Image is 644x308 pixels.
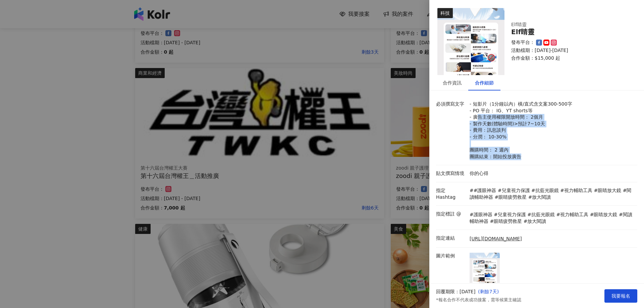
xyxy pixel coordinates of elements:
p: 指定連結 [436,235,466,242]
div: 合作細節 [475,79,494,86]
p: 發布平台： [511,39,535,46]
div: Elf睛靈 [511,28,629,36]
p: - 短影片（1分鐘以內）橫/直式含文案300-500字 - PO 平台： IG、YT shorts等 - 廣告主使用權限開放時間： 2個月 - 製作天數(體驗時間)>預計7~10天 - 費用：訊... [470,101,634,160]
p: 指定標註 @ [436,211,466,218]
p: 合作金額： $15,000 起 [511,55,629,62]
p: 你的心得 [470,170,634,177]
p: 回覆期限：[DATE] [436,289,475,295]
p: ( 剩餘7天 ) [478,289,521,295]
p: *報名合作不代表成功接案，需等候業主確認 [436,297,521,303]
span: 我要報名 [611,293,630,299]
p: ##護眼神器 #兒童視力保護 #抗藍光眼鏡 #視力輔助工具 #眼睛放大鏡 #閱讀輔助神器 #眼睛疲勞救星 #放大閱讀 [470,187,634,200]
a: [URL][DOMAIN_NAME] [470,236,522,242]
p: 活動檔期：[DATE]-[DATE] [511,47,629,54]
img: Elf睛靈 [437,8,504,75]
p: 貼文撰寫情境 [436,170,466,177]
div: Elf睛靈 [511,21,629,28]
button: 我要報名 [604,289,637,303]
p: 必須撰寫文字 [436,101,466,108]
p: 指定 Hashtag [436,187,466,200]
p: 圖片範例 [436,253,466,259]
p: #護眼神器 #兒童視力保護 #抗藍光眼鏡 #視力輔助工具 #眼睛放大鏡 #閱讀輔助神器 #眼睛疲勞救星 #放大閱讀 [470,211,634,225]
div: 科技 [437,8,453,18]
img: 合格範例 [470,253,500,283]
div: 合作資訊 [443,79,462,86]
